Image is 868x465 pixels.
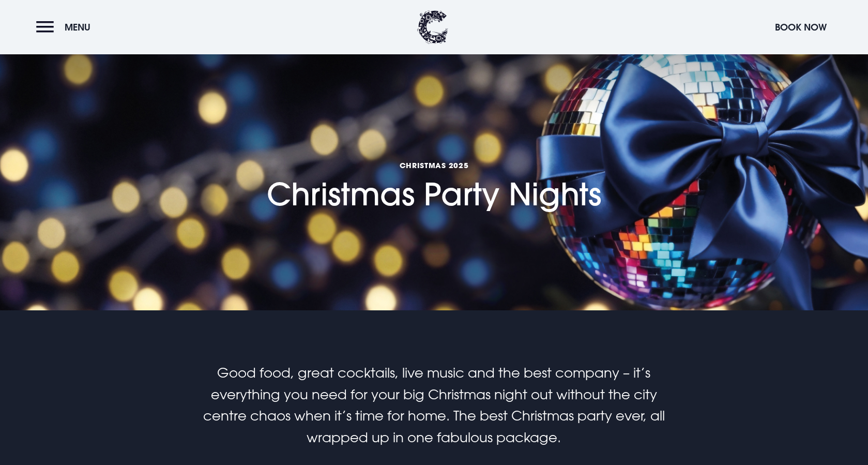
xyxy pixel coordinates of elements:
[267,103,601,213] h1: Christmas Party Nights
[417,10,448,44] img: Clandeboye Lodge
[65,21,90,33] span: Menu
[267,160,601,170] span: Christmas 2025
[770,16,832,38] button: Book Now
[36,16,96,38] button: Menu
[188,362,680,448] p: Good food, great cocktails, live music and the best company – it’s everything you need for your b...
